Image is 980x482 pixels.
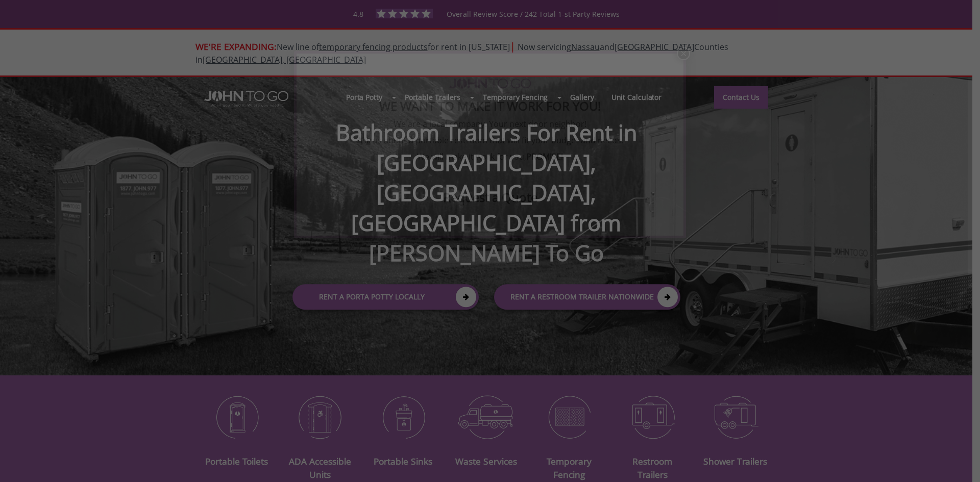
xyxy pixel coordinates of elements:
[306,151,674,162] p: We will make it work for you,
[379,97,601,114] strong: We Want To Make It Work For You!
[677,47,690,60] button: Close
[449,78,531,94] img: logo of viptogo
[306,118,674,130] p: We are a local company. Your next door neighbor!
[443,189,537,206] strong: Request a Quote
[306,135,674,146] p: Ask us about a portable restroom that will fit your budget and needs.
[526,151,563,162] b: PROMISE!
